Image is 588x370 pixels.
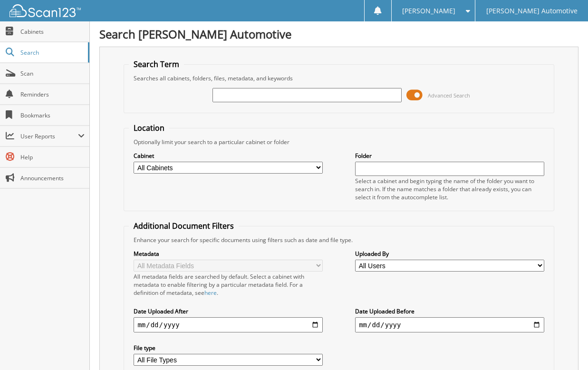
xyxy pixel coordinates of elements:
div: Searches all cabinets, folders, files, metadata, and keywords [129,74,549,82]
a: here [204,289,217,297]
legend: Search Term [129,59,184,69]
label: Folder [355,152,544,160]
label: File type [134,344,322,352]
span: Announcements [20,174,85,182]
span: Bookmarks [20,111,85,119]
label: Date Uploaded After [134,307,322,315]
input: end [355,317,544,332]
h1: Search [PERSON_NAME] Automotive [99,26,578,42]
span: [PERSON_NAME] Automotive [486,8,578,14]
legend: Location [129,123,169,133]
div: Select a cabinet and begin typing the name of the folder you want to search in. If the name match... [355,177,544,201]
span: [PERSON_NAME] [402,8,455,14]
label: Metadata [134,250,322,258]
span: Reminders [20,90,85,98]
div: Optionally limit your search to a particular cabinet or folder [129,138,549,146]
label: Cabinet [134,152,322,160]
div: Enhance your search for specific documents using filters such as date and file type. [129,236,549,244]
label: Date Uploaded Before [355,307,544,315]
span: Cabinets [20,28,85,36]
span: Scan [20,69,85,78]
span: Search [20,49,83,57]
legend: Additional Document Filters [129,221,239,231]
div: All metadata fields are searched by default. Select a cabinet with metadata to enable filtering b... [134,273,322,297]
span: Help [20,153,85,161]
label: Uploaded By [355,250,544,258]
img: scan123-logo-white.svg [10,4,81,17]
input: start [134,317,322,332]
span: Advanced Search [428,92,470,99]
span: User Reports [20,132,78,140]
